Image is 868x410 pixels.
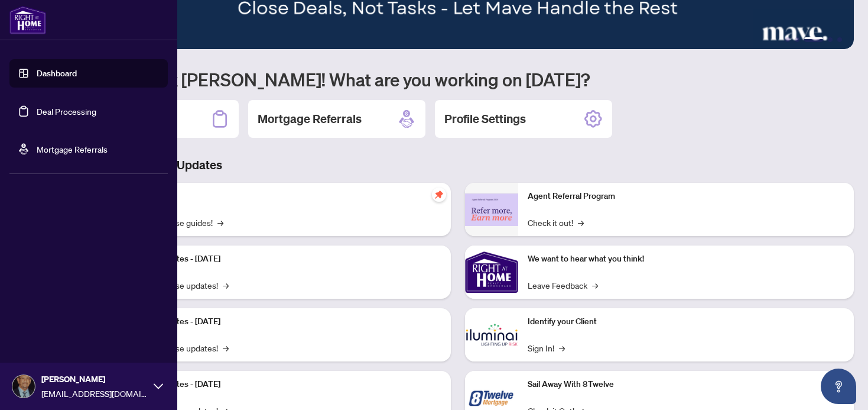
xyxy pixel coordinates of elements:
[223,279,229,292] span: →
[465,246,518,299] img: We want to hear what you think!
[465,308,518,361] img: Identify your Client
[444,111,526,127] h2: Profile Settings
[217,216,223,229] span: →
[124,378,441,391] p: Platform Updates - [DATE]
[559,341,565,354] span: →
[528,190,845,203] p: Agent Referral Program
[837,37,842,42] button: 5
[592,279,598,292] span: →
[785,37,790,42] button: 1
[124,253,441,266] p: Platform Updates - [DATE]
[578,216,584,229] span: →
[124,315,441,328] p: Platform Updates - [DATE]
[528,378,845,391] p: Sail Away With 8Twelve
[41,387,148,400] span: [EMAIL_ADDRESS][DOMAIN_NAME]
[258,111,362,127] h2: Mortgage Referrals
[528,315,845,328] p: Identify your Client
[12,375,35,398] img: Profile Icon
[528,253,845,266] p: We want to hear what you think!
[124,190,441,203] p: Self-Help
[61,157,854,173] h3: Brokerage & Industry Updates
[223,341,229,354] span: →
[528,341,565,354] a: Sign In!→
[795,37,799,42] button: 2
[804,37,823,42] button: 3
[821,369,856,404] button: Open asap
[61,68,854,91] h1: Welcome back [PERSON_NAME]! What are you working on [DATE]?
[41,373,148,386] span: [PERSON_NAME]
[828,37,833,42] button: 4
[37,144,108,154] a: Mortgage Referrals
[528,279,598,292] a: Leave Feedback→
[528,216,584,229] a: Check it out!→
[37,106,96,117] a: Deal Processing
[9,6,46,34] img: logo
[37,68,77,79] a: Dashboard
[465,193,518,226] img: Agent Referral Program
[432,188,446,202] span: pushpin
